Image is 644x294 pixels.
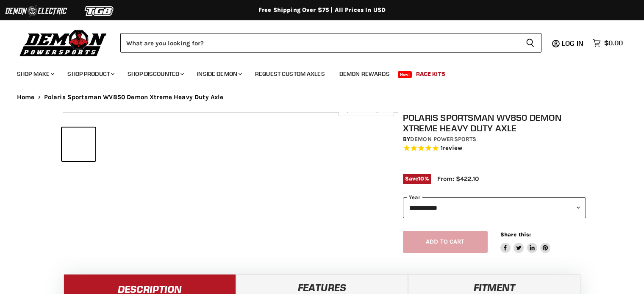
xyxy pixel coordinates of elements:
span: Log in [562,39,583,47]
span: Share this: [500,231,531,238]
a: Log in [558,39,588,47]
ul: Main menu [11,62,621,83]
span: New! [398,71,412,78]
input: Search [120,33,519,53]
a: Inside Demon [191,65,247,83]
img: Demon Electric Logo 2 [4,3,68,19]
a: Request Custom Axles [249,65,331,83]
span: Polaris Sportsman WV850 Demon Xtreme Heavy Duty Axle [44,94,224,101]
aside: Share this: [500,231,551,253]
button: Search [519,33,541,53]
span: Save % [403,174,431,183]
span: Rated 5.0 out of 5 stars 1 reviews [403,144,586,153]
a: Shop Make [11,65,59,83]
img: Demon Powersports [17,28,110,58]
span: $0.00 [604,39,623,47]
h1: Polaris Sportsman WV850 Demon Xtreme Heavy Duty Axle [403,112,586,133]
select: year [403,197,586,218]
button: IMAGE thumbnail [98,128,131,161]
span: review [443,144,463,152]
form: Product [120,33,541,53]
a: Demon Rewards [333,65,396,83]
a: Shop Product [61,65,119,83]
img: TGB Logo 2 [68,3,131,19]
a: Shop Discounted [121,65,189,83]
a: Race Kits [410,65,452,83]
div: by [403,135,586,144]
span: 10 [418,175,424,182]
span: From: $422.10 [437,175,479,183]
a: Demon Powersports [410,136,476,143]
span: 1 reviews [441,144,463,152]
span: Click to expand [342,107,389,113]
button: IMAGE thumbnail [62,128,95,161]
a: $0.00 [588,37,627,49]
a: Home [17,94,35,101]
